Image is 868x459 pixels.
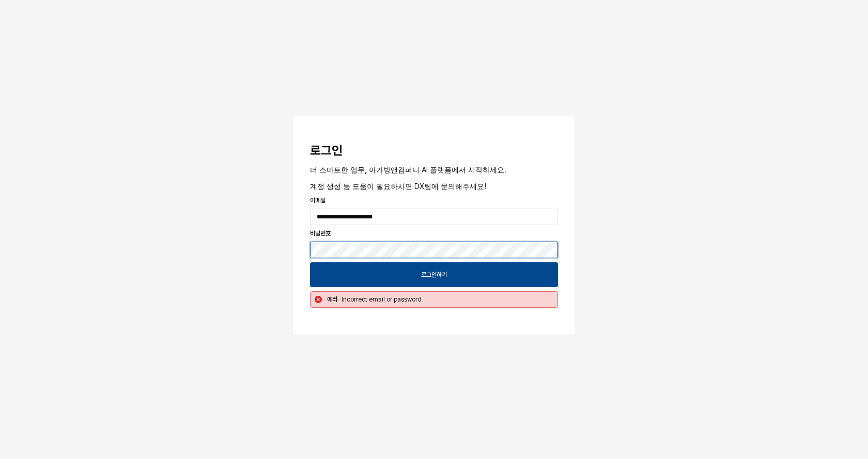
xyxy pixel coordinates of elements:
p: 더 스마트한 업무, 아가방앤컴퍼니 AI 플랫폼에서 시작하세요. [310,164,558,175]
p: 비밀번호 [310,229,558,238]
h3: 로그인 [310,144,558,158]
button: 로그인하기 [310,262,558,287]
p: 로그인하기 [421,271,447,279]
p: 에러 [327,295,337,304]
p: Incorrect email or password [342,295,549,304]
p: 계정 생성 등 도움이 필요하시면 DX팀에 문의해주세요! [310,181,558,192]
p: 이메일 [310,196,558,205]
